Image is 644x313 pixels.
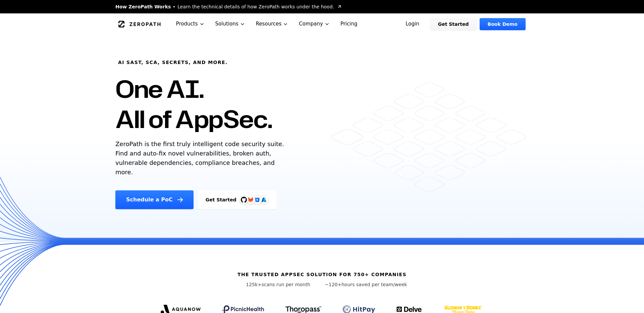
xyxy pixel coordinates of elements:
[246,282,262,287] span: 125k+
[210,13,251,35] button: Solutions
[325,281,407,288] p: hours saved per team/week
[480,18,526,30] a: Book Demo
[115,190,194,209] a: Schedule a PoC
[115,74,272,134] h1: One AI. All of AppSec.
[397,18,427,30] a: Login
[171,13,210,35] button: Products
[430,18,477,30] a: Get Started
[237,271,407,278] h6: The trusted AppSec solution for 750+ companies
[115,139,287,177] p: ZeroPath is the first truly intelligent code security suite. Find and auto-fix novel vulnerabilit...
[335,13,363,35] a: Pricing
[244,193,257,206] img: GitLab
[237,281,319,288] p: scans run per month
[261,197,267,202] img: Azure
[115,3,171,10] span: How ZeroPath Works
[107,13,537,35] nav: Global
[251,13,294,35] button: Resources
[325,282,341,287] span: ~120+
[293,13,335,35] button: Company
[177,3,334,10] span: Learn the technical details of how ZeroPath works under the hood.
[254,196,261,203] svg: Bitbucket
[285,306,321,313] img: Thoropass
[241,197,247,203] img: GitHub
[115,3,342,10] a: How ZeroPath WorksLearn the technical details of how ZeroPath works under the hood.
[118,59,228,66] h6: AI SAST, SCA, Secrets, and more.
[198,190,277,209] a: Get StartedGitHubGitLabAzure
